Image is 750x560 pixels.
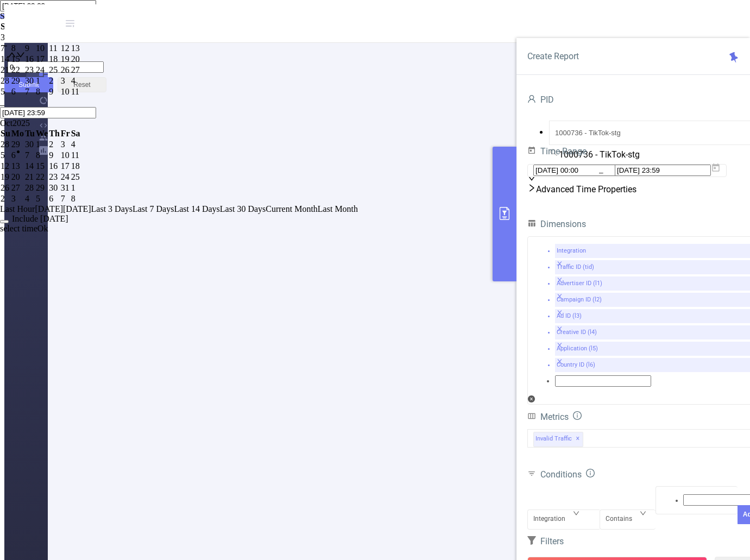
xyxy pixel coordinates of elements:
div: 2 [49,76,60,86]
div: 12 [1,161,10,171]
td: September 26, 2025 [60,65,71,75]
td: October 8, 2025 [35,150,48,161]
td: October 20, 2025 [11,172,24,183]
div: 15 [36,161,48,171]
td: September 16, 2025 [24,54,35,65]
div: 19 [61,54,70,64]
td: October 2, 2025 [48,75,60,86]
div: 24 [36,65,48,75]
div: 26 [61,65,70,75]
div: 5 [1,150,10,160]
span: Sa [71,129,80,138]
td: October 4, 2025 [71,75,81,86]
td: September 9, 2025 [24,43,35,54]
div: 14 [1,54,10,64]
div: 25 [49,65,60,75]
div: 26 [1,183,10,193]
div: 4 [71,76,80,86]
div: 17 [36,54,48,64]
div: 28 [1,140,10,149]
td: September 22, 2025 [11,65,24,75]
div: 22 [11,65,24,75]
td: October 30, 2025 [48,183,60,193]
div: 6 [11,87,24,97]
td: September 30, 2025 [24,75,35,86]
span: Tu [25,129,35,138]
span: Su [1,129,10,138]
span: Last 3 Days [91,204,133,213]
div: 7 [1,43,10,53]
div: 18 [71,161,80,171]
td: October 2, 2025 [48,139,60,150]
td: November 8, 2025 [71,193,81,204]
span: Fr [61,129,70,138]
td: October 25, 2025 [71,172,81,183]
th: Mon [11,128,24,139]
span: Last 7 Days [133,204,174,213]
td: September 10, 2025 [35,43,48,54]
div: 19 [1,172,10,182]
div: 20 [71,54,80,64]
td: September 24, 2025 [35,65,48,75]
div: 15 [11,54,24,64]
div: 6 [49,194,60,204]
div: 1 [36,140,48,149]
div: 21 [1,65,10,75]
div: 11 [71,150,80,160]
span: [DATE] [63,204,91,213]
td: November 7, 2025 [60,193,71,204]
th: Thu [48,128,60,139]
div: 8 [71,194,80,204]
td: September 12, 2025 [60,43,71,54]
span: [DATE] [35,204,63,213]
div: 25 [71,172,80,182]
span: We [36,129,48,138]
div: 24 [61,172,70,182]
td: September 18, 2025 [48,54,60,65]
td: November 1, 2025 [71,183,81,193]
td: October 27, 2025 [11,183,24,193]
div: 5 [1,87,10,97]
div: 7 [25,150,35,160]
div: 10 [61,150,70,160]
div: 7 [61,194,70,204]
div: 31 [1,33,10,42]
div: 11 [71,87,80,97]
td: October 16, 2025 [48,161,60,172]
td: October 21, 2025 [24,172,35,183]
div: 29 [11,76,24,86]
td: October 6, 2025 [11,86,24,97]
div: 16 [49,161,60,171]
td: October 11, 2025 [71,86,81,97]
td: October 14, 2025 [24,161,35,172]
div: 22 [36,172,48,182]
div: 21 [25,172,35,182]
div: 27 [71,65,80,75]
span: Su [1,22,10,31]
td: October 7, 2025 [24,86,35,97]
div: 13 [11,161,24,171]
td: September 17, 2025 [35,54,48,65]
td: September 13, 2025 [71,43,81,54]
div: 3 [61,76,70,86]
td: November 3, 2025 [11,193,24,204]
div: 4 [71,140,80,149]
td: September 8, 2025 [11,43,24,54]
td: October 31, 2025 [60,183,71,193]
div: 9 [25,43,35,53]
td: October 29, 2025 [35,183,48,193]
td: October 10, 2025 [60,86,71,97]
div: 10 [61,87,70,97]
td: September 15, 2025 [11,54,24,65]
td: October 22, 2025 [35,172,48,183]
td: October 24, 2025 [60,172,71,183]
td: October 13, 2025 [11,161,24,172]
span: Last 14 Days [174,204,219,213]
div: 20 [11,172,24,182]
td: October 4, 2025 [71,139,81,150]
th: Wed [35,128,48,139]
td: November 6, 2025 [48,193,60,204]
td: November 4, 2025 [24,193,35,204]
div: 30 [49,183,60,193]
div: 13 [71,43,80,53]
